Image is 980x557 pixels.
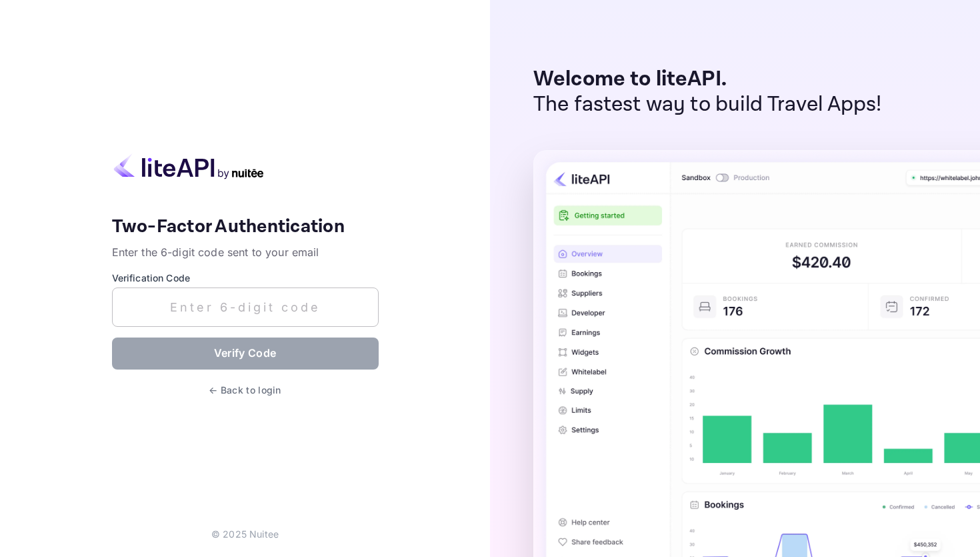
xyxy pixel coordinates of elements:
label: Verification Code [112,271,379,285]
p: © 2025 Nuitee [211,527,279,541]
p: Enter the 6-digit code sent to your email [112,244,379,260]
h4: Two-Factor Authentication [112,215,379,239]
img: liteapi [112,153,265,179]
p: Welcome to liteAPI. [533,67,882,92]
button: ← Back to login [201,378,289,404]
p: The fastest way to build Travel Apps! [533,92,882,117]
input: Enter 6-digit code [112,288,379,327]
